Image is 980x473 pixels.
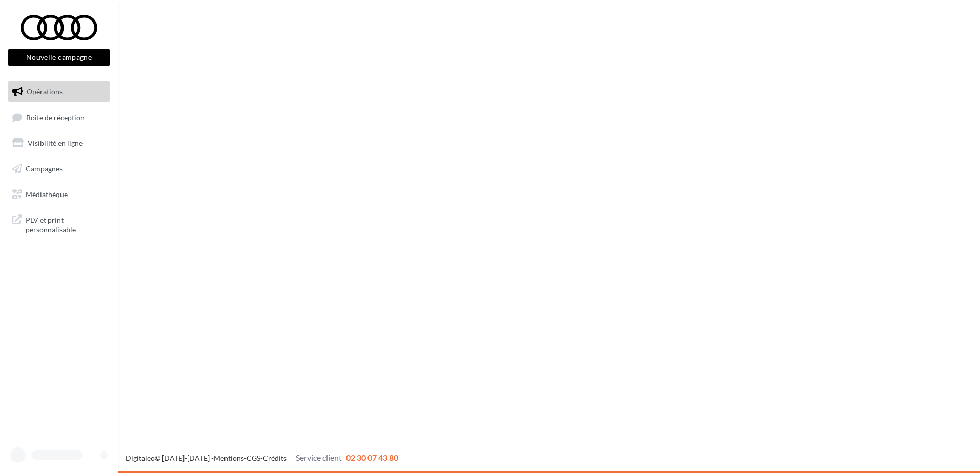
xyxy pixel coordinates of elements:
a: Mentions [214,454,244,462]
span: Visibilité en ligne [28,139,83,147]
a: Médiathèque [6,184,112,205]
a: PLV et print personnalisable [6,209,112,239]
a: Campagnes [6,158,112,180]
a: Crédits [263,454,287,462]
span: Opérations [27,87,63,96]
a: Opérations [6,81,112,102]
span: Boîte de réception [26,113,85,121]
a: Digitaleo [126,454,155,462]
span: 02 30 07 43 80 [346,453,398,462]
span: Campagnes [26,164,63,173]
a: Visibilité en ligne [6,133,112,154]
button: Nouvelle campagne [8,49,110,66]
span: Médiathèque [26,189,68,198]
a: Boîte de réception [6,106,112,128]
span: © [DATE]-[DATE] - - - [126,454,398,462]
a: CGS [247,454,260,462]
span: Service client [296,453,342,462]
span: PLV et print personnalisable [26,213,106,235]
